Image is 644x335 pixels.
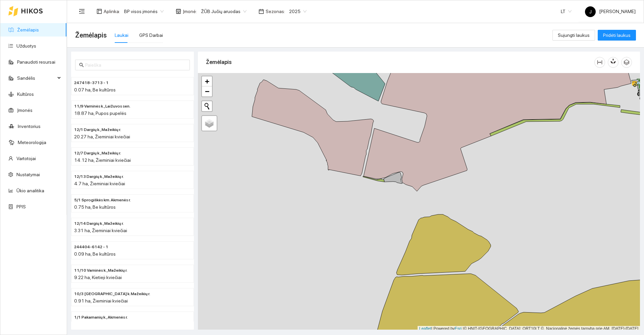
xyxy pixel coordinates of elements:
span: 12/14 Dargių k., Mažeikių r. [74,220,124,227]
a: Įmonės [17,108,33,113]
span: layout [97,9,102,14]
span: calendar [259,9,264,14]
span: 2025 [289,6,307,16]
span: Sezonas : [266,8,285,15]
a: Žemėlapis [17,27,39,32]
span: 247418-3713 - 1 [74,80,109,86]
span: 18.87 ha, Pupos pupelės [74,111,126,116]
a: Kultūros [17,91,34,97]
span: 12/7 Dargių k., Mažeikių r. [74,150,121,156]
button: Initiate a new search [202,101,212,111]
a: Panaudoti resursai [17,59,55,65]
button: column-width [594,57,605,68]
span: Žemėlapis [75,30,107,41]
a: Meteorologija [18,140,46,145]
span: Aplinka : [104,8,120,15]
span: | [463,326,464,331]
span: + [205,77,209,85]
input: Paieška [85,61,186,69]
a: Pridėti laukus [598,32,636,38]
a: Vartotojai [16,156,36,161]
a: Zoom in [202,76,212,86]
span: [PERSON_NAME] [585,9,636,14]
span: 14.12 ha, Žieminiai kviečiai [74,157,131,163]
a: Esri [455,326,462,331]
button: Pridėti laukus [598,30,636,41]
span: 1/1 Pakamanių k., Akmenės r. [74,314,128,321]
div: Laukai [115,31,128,39]
a: Sujungti laukus [552,32,595,38]
span: 0.07 ha, Be kultūros [74,87,116,92]
a: Zoom out [202,86,212,96]
span: 9.22 ha, Kietieji kviečiai [74,275,122,280]
span: 0.75 ha, Be kultūros [74,204,116,210]
span: 10/3 Kalniškių k. Mažeikių r. [74,291,150,297]
span: Sandėlis [17,71,55,85]
span: 3.31 ha, Žieminiai kviečiai [74,228,127,233]
span: column-width [595,60,605,65]
span: 11/10 Varninės k., Mažeikių r. [74,267,127,274]
a: Inventorius [18,124,41,129]
span: 4.7 ha, Žieminiai kviečiai [74,181,125,186]
span: 12/13 Dargių k., Mažeikių r. [74,174,124,180]
a: Nustatymai [16,172,40,177]
span: 20.27 ha, Žieminiai kviečiai [74,134,130,139]
span: J [589,6,592,17]
a: Layers [202,116,217,131]
span: menu-fold [79,8,85,14]
span: Sujungti laukus [558,31,590,39]
span: search [79,63,84,67]
span: LT [561,6,572,16]
div: | Powered by © HNIT-[GEOGRAPHIC_DATA]; ORT10LT ©, Nacionalinė žemės tarnyba prie AM, [DATE]-[DATE] [418,326,640,332]
div: Žemėlapis [206,53,594,72]
span: shop [176,9,181,14]
span: BP visos įmonės [124,6,164,16]
span: 11/9 Varninės k., Laižuvos sen. [74,103,130,110]
span: ŽŪB Jučių aruodas [201,6,247,16]
a: Leaflet [419,326,431,331]
span: Įmonė : [183,8,197,15]
button: Sujungti laukus [552,30,595,41]
span: 0.91 ha, Žieminiai kviečiai [74,298,128,304]
button: menu-fold [75,5,89,18]
span: 0.09 ha, Be kultūros [74,251,116,257]
div: GPS Darbai [139,31,163,39]
span: 5/1 Sprogiškės km. Akmenės r. [74,197,131,203]
span: Pridėti laukus [603,31,631,39]
span: 12/1 Dargių k., Mažeikių r. [74,127,121,133]
a: Ūkio analitika [16,188,44,193]
a: PPIS [16,204,26,209]
span: − [205,87,209,95]
span: 244404-6142 - 1 [74,244,108,250]
a: Užduotys [16,43,36,49]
